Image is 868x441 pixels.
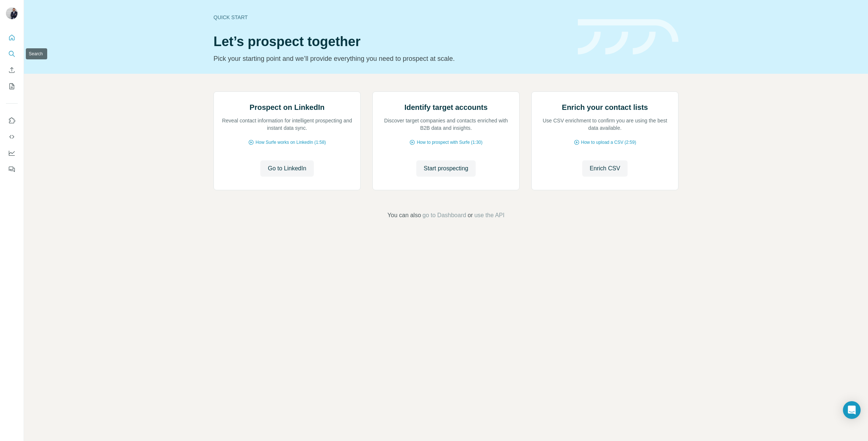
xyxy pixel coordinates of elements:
button: Go to LinkedIn [260,160,313,177]
p: Use CSV enrichment to confirm you are using the best data available. [539,117,671,132]
h2: Identify target accounts [405,102,488,112]
span: How to upload a CSV (2:59) [581,139,636,146]
span: You can also [388,211,421,220]
p: Discover target companies and contacts enriched with B2B data and insights. [380,117,512,132]
h2: Prospect on LinkedIn [250,102,324,112]
p: Pick your starting point and we’ll provide everything you need to prospect at scale. [213,53,569,64]
span: Enrich CSV [590,164,620,173]
button: Quick start [6,31,18,44]
span: Start prospecting [424,164,468,173]
button: Feedback [6,163,18,176]
img: banner [578,19,678,55]
button: Search [6,47,18,60]
p: Reveal contact information for intelligent prospecting and instant data sync. [221,117,353,132]
span: How to prospect with Surfe (1:30) [417,139,482,146]
span: or [468,211,473,220]
button: Dashboard [6,146,18,160]
button: Use Surfe API [6,130,18,143]
button: Start prospecting [416,160,476,177]
button: Enrich CSV [6,63,18,77]
button: My lists [6,80,18,93]
div: Open Intercom Messenger [843,401,861,419]
img: Avatar [6,7,18,19]
h2: Enrich your contact lists [562,102,648,112]
button: Use Surfe on LinkedIn [6,114,18,127]
h1: Let’s prospect together [213,34,569,49]
div: Quick start [213,14,569,21]
span: Go to LinkedIn [268,164,306,173]
button: use the API [474,211,504,220]
span: How Surfe works on LinkedIn (1:58) [256,139,326,146]
button: go to Dashboard [423,211,466,220]
button: Enrich CSV [582,160,628,177]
